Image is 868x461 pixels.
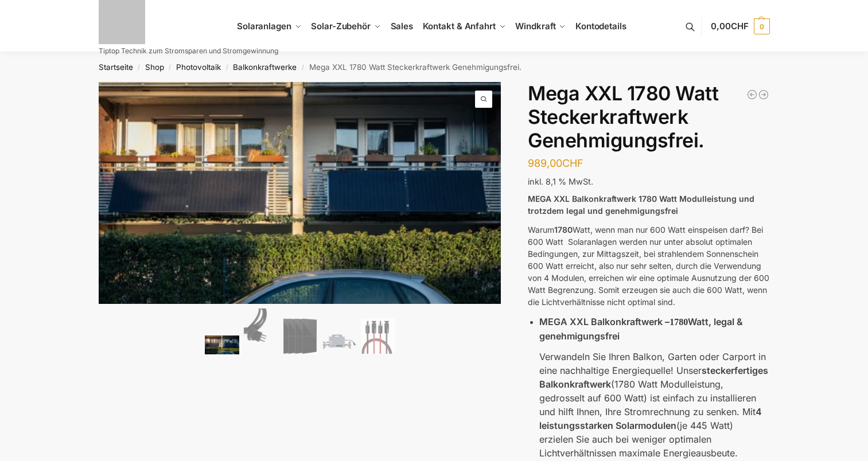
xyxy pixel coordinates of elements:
strong: 1780 [554,225,573,235]
span: Solaranlagen [237,21,291,32]
a: Steckerkraftwerk 890 Watt mit verstellbaren Balkonhalterungen inkl. Lieferung [758,89,769,100]
span: / [164,63,176,72]
nav: Breadcrumb [78,52,790,82]
span: inkl. 8,1 % MwSt. [528,177,593,186]
a: Windkraft [511,1,571,52]
span: / [221,63,233,72]
p: Warum Watt, wenn man nur 600 Watt einspeisen darf? Bei 600 Watt Solaranlagen werden nur unter abs... [528,224,769,308]
img: Anschlusskabel-3meter_schweizer-stecker [244,308,278,354]
img: Kabel, Stecker und Zubehör für Solaranlagen [361,318,395,355]
span: Solar-Zubehör [311,21,371,32]
img: Mega XXL 1780 Watt Steckerkraftwerk Genehmigungsfrei. 1 [99,82,501,304]
strong: MEGA XXL Balkonkraftwerk 1780 Watt Modulleistung und trotzdem legal und genehmigungsfrei [528,194,754,216]
span: / [297,63,309,72]
p: Tiptop Technik zum Stromsparen und Stromgewinnung [99,48,278,54]
a: Startseite [99,62,133,72]
span: Windkraft [515,21,555,32]
a: 0,00CHF 0 [711,9,769,44]
p: Verwandeln Sie Ihren Balkon, Garten oder Carport in eine nachhaltige Energiequelle! Unser (1780 W... [539,350,769,460]
span: CHF [731,21,749,32]
a: Kontodetails [571,1,631,52]
img: Mega XXL 1780 Watt Steckerkraftwerk Genehmigungsfrei. – Bild 3 [283,318,317,355]
bdi: 989,00 [528,157,583,169]
a: Shop [145,62,164,72]
strong: steckerfertiges Balkonkraftwerk [539,365,768,390]
img: Nep BDM 2000 gedrosselt auf 600 Watt [322,329,356,354]
span: CHF [562,157,583,169]
a: Sales [386,1,418,52]
strong: 1780 [670,317,688,327]
span: Kontodetails [575,21,626,32]
span: / [133,63,145,72]
strong: MEGA XXL Balkonkraftwerk – Watt, legal & genehmigungsfrei [539,316,743,342]
a: Balkonkraftwerke [233,62,297,72]
span: Kontakt & Anfahrt [423,21,496,32]
span: 0,00 [711,21,748,32]
a: 7,2 KW Dachanlage zur Selbstmontage [746,89,758,100]
strong: 4 leistungsstarken Solarmodulen [539,406,762,431]
img: 2 Balkonkraftwerke [205,335,239,354]
span: 0 [754,18,770,34]
h1: Mega XXL 1780 Watt Steckerkraftwerk Genehmigungsfrei. [528,82,769,152]
span: Sales [391,21,414,32]
a: Kontakt & Anfahrt [418,1,511,52]
a: Photovoltaik [176,62,221,72]
a: Solar-Zubehör [306,1,386,52]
